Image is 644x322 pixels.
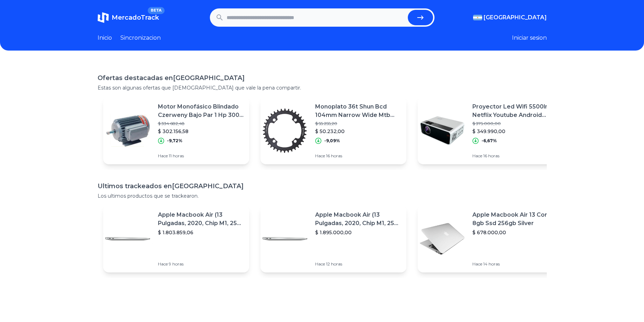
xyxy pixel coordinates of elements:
[418,106,467,155] img: Featured image
[98,84,547,91] p: Estas son algunas ofertas que [DEMOGRAPHIC_DATA] que vale la pena compartir.
[120,34,161,42] a: Sincronizacion
[103,214,152,263] img: Featured image
[98,73,547,83] h1: Ofertas destacadas en [GEOGRAPHIC_DATA]
[472,153,558,159] p: Hace 16 horas
[158,211,244,228] p: Apple Macbook Air (13 Pulgadas, 2020, Chip M1, 256 Gb De Ssd, 8 Gb De Ram) - Plata
[260,214,310,263] img: Featured image
[260,205,406,272] a: Featured imageApple Macbook Air (13 Pulgadas, 2020, Chip M1, 256 Gb De Ssd, 8 Gb De Ram) - Plata$...
[260,106,310,155] img: Featured image
[482,138,497,144] p: -6,67%
[158,128,244,135] p: $ 302.156,58
[148,7,164,14] span: BETA
[315,121,401,126] p: $ 55.255,20
[167,138,182,144] p: -9,72%
[315,128,401,135] p: $ 50.232,00
[315,153,401,159] p: Hace 16 horas
[158,153,244,159] p: Hace 11 horas
[158,261,244,267] p: Hace 9 horas
[98,192,547,199] p: Los ultimos productos que se trackearon.
[315,261,401,267] p: Hace 12 horas
[112,14,159,21] span: MercadoTrack
[472,121,558,126] p: $ 375.000,00
[103,106,152,155] img: Featured image
[324,138,340,144] p: -9,09%
[98,34,112,42] a: Inicio
[98,12,109,23] img: MercadoTrack
[472,229,558,236] p: $ 678.000,00
[98,181,547,191] h1: Ultimos trackeados en [GEOGRAPHIC_DATA]
[158,103,244,119] p: Motor Monofásico Blindado Czerweny Bajo Par 1 Hp 3000 Rpm
[472,128,558,135] p: $ 349.990,00
[418,214,467,263] img: Featured image
[158,121,244,126] p: $ 334.682,48
[418,205,564,272] a: Featured imageApple Macbook Air 13 Core I5 8gb Ssd 256gb Silver$ 678.000,00Hace 14 horas
[315,103,401,119] p: Monoplato 36t Shun Bcd 104mm Narrow Wide Mtb Sram Shimano
[315,229,401,236] p: $ 1.895.000,00
[158,229,244,236] p: $ 1.803.859,06
[260,97,406,164] a: Featured imageMonoplato 36t Shun Bcd 104mm Narrow Wide Mtb Sram Shimano$ 55.255,20$ 50.232,00-9,0...
[472,261,558,267] p: Hace 14 horas
[484,13,547,22] span: [GEOGRAPHIC_DATA]
[512,34,547,42] button: Iniciar sesion
[315,211,401,228] p: Apple Macbook Air (13 Pulgadas, 2020, Chip M1, 256 Gb De Ssd, 8 Gb De Ram) - Plata
[103,205,249,272] a: Featured imageApple Macbook Air (13 Pulgadas, 2020, Chip M1, 256 Gb De Ssd, 8 Gb De Ram) - Plata$...
[472,103,558,119] p: Proyector Led Wifi 5500lm Netflix Youtube Android C/parlante
[472,211,558,228] p: Apple Macbook Air 13 Core I5 8gb Ssd 256gb Silver
[418,97,564,164] a: Featured imageProyector Led Wifi 5500lm Netflix Youtube Android C/parlante$ 375.000,00$ 349.990,0...
[98,12,159,23] a: MercadoTrackBETA
[103,97,249,164] a: Featured imageMotor Monofásico Blindado Czerweny Bajo Par 1 Hp 3000 Rpm$ 334.682,48$ 302.156,58-9...
[473,13,547,22] button: [GEOGRAPHIC_DATA]
[473,15,482,20] img: Argentina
